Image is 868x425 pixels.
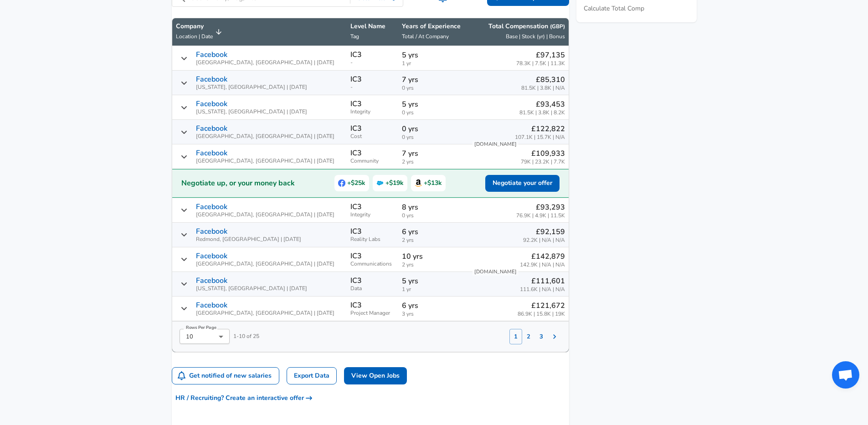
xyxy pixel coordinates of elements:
[402,202,464,213] p: 8 yrs
[196,203,227,211] p: Facebook
[521,148,565,159] p: £109,933
[196,60,334,66] span: [GEOGRAPHIC_DATA], [GEOGRAPHIC_DATA] | [DATE]
[516,213,565,219] span: 76.9K | 4.9K | 11.5K
[350,33,359,40] span: Tag
[350,149,362,157] p: IC3
[350,227,362,236] p: IC3
[176,33,213,40] span: Location | Date
[350,261,395,267] span: Communications
[402,61,464,67] span: 1 yr
[521,159,565,165] span: 79K | 23.2K | 7.7K
[415,179,422,187] img: Amazon
[350,51,362,59] p: IC3
[196,75,227,83] p: Facebook
[196,277,227,285] p: Facebook
[402,134,464,140] span: 0 yrs
[518,311,565,317] span: 86.9K | 15.8K | 19K
[402,251,464,262] p: 10 yrs
[832,361,859,389] div: Open chat
[402,22,464,31] p: Years of Experience
[196,301,227,309] p: Facebook
[196,100,227,108] p: Facebook
[402,123,464,134] p: 0 yrs
[350,60,395,66] span: -
[509,329,522,344] button: 1
[550,23,565,31] button: (GBP)
[402,237,464,243] span: 2 yrs
[350,22,395,31] p: Level Name
[350,310,395,316] span: Project Manager
[338,179,345,187] img: Facebook
[402,110,464,116] span: 0 yrs
[402,99,464,110] p: 5 yrs
[402,85,464,91] span: 0 yrs
[402,33,449,40] span: Total / At Company
[521,85,565,91] span: 81.5K | 3.8K | N/A
[520,287,565,292] span: 111.6K | N/A | N/A
[488,22,565,31] p: Total Compensation
[523,237,565,243] span: 92.2K | N/A | N/A
[402,262,464,268] span: 2 yrs
[521,74,565,85] p: £85,310
[196,252,227,260] p: Facebook
[350,75,362,83] p: IC3
[172,322,259,344] div: 1 - 10 of 25
[287,367,337,385] a: Export Data
[402,287,464,292] span: 1 yr
[196,84,307,90] span: [US_STATE], [GEOGRAPHIC_DATA] | [DATE]
[350,100,362,108] p: IC3
[196,227,227,236] p: Facebook
[196,51,227,59] p: Facebook
[516,50,565,61] p: £97,135
[350,203,362,211] p: IC3
[402,311,464,317] span: 3 yrs
[196,236,301,242] span: Redmond, [GEOGRAPHIC_DATA] | [DATE]
[350,252,362,260] p: IC3
[402,74,464,85] p: 7 yrs
[176,22,225,42] span: CompanyLocation | Date
[350,124,362,133] p: IC3
[350,301,362,309] p: IC3
[350,286,395,292] span: Data
[402,213,464,219] span: 0 yrs
[485,175,560,192] button: Negotiate your offer
[376,179,384,187] img: Salesforce
[172,18,569,353] table: Salary Submissions
[519,99,565,110] p: £93,453
[196,133,334,139] span: [GEOGRAPHIC_DATA], [GEOGRAPHIC_DATA] | [DATE]
[515,134,565,140] span: 107.1K | 15.7K | N/A
[402,300,464,311] p: 6 yrs
[196,109,307,115] span: [US_STATE], [GEOGRAPHIC_DATA] | [DATE]
[350,277,362,285] p: IC3
[196,158,334,164] span: [GEOGRAPHIC_DATA], [GEOGRAPHIC_DATA] | [DATE]
[402,50,464,61] p: 5 yrs
[516,61,565,67] span: 78.3K | 7.5K | 11.3K
[196,149,227,157] p: Facebook
[402,159,464,165] span: 2 yrs
[522,329,535,344] button: 2
[411,175,446,191] span: +$13k
[471,22,565,42] span: Total Compensation (GBP) Base | Stock (yr) | Bonus
[350,236,395,242] span: Reality Labs
[196,124,227,133] p: Facebook
[350,109,395,115] span: Integrity
[402,226,464,237] p: 6 yrs
[334,175,369,191] span: +$25k
[344,367,407,385] a: View Open Jobs
[523,226,565,237] p: £92,159
[350,158,395,164] span: Community
[350,133,395,139] span: Cost
[181,178,295,189] h2: Negotiate up, or your money back
[172,169,569,198] a: Negotiate up, or your money backFacebook+$25kSalesforce+$19kAmazon+$13kNegotiate your offer
[175,393,312,404] span: HR / Recruiting? Create an interactive offer
[520,251,565,262] p: £142,879
[518,300,565,311] p: £121,672
[350,212,395,218] span: Integrity
[172,368,279,384] button: Get notified of new salaries
[180,329,230,344] div: 10
[520,276,565,287] p: £111,601
[196,310,334,316] span: [GEOGRAPHIC_DATA], [GEOGRAPHIC_DATA] | [DATE]
[196,286,307,292] span: [US_STATE], [GEOGRAPHIC_DATA] | [DATE]
[493,178,552,189] span: Negotiate your offer
[515,123,565,134] p: £122,822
